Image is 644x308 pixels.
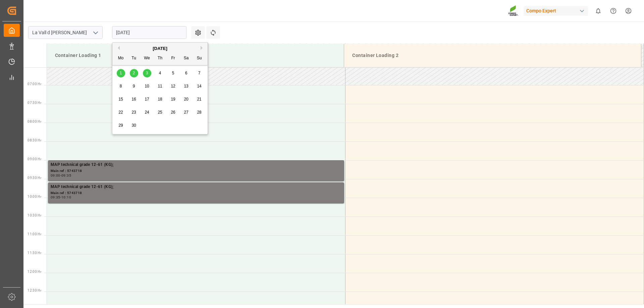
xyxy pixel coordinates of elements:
[195,82,204,90] div: Choose Sunday, September 14th, 2025
[143,54,151,63] div: We
[131,123,136,128] span: 30
[182,82,191,90] div: Choose Saturday, September 13th, 2025
[145,84,149,88] span: 10
[28,120,41,123] span: 08:00 Hr
[171,97,175,102] span: 19
[143,69,151,77] div: Choose Wednesday, September 3rd, 2025
[28,138,41,142] span: 08:30 Hr
[156,108,164,117] div: Choose Thursday, September 25th, 2025
[51,168,341,174] div: Main ref : 5743718
[118,110,123,115] span: 22
[195,95,204,104] div: Choose Sunday, September 21st, 2025
[156,82,164,90] div: Choose Thursday, September 11th, 2025
[130,54,138,63] div: Tu
[195,69,204,77] div: Choose Sunday, September 7th, 2025
[156,95,164,104] div: Choose Thursday, September 18th, 2025
[182,108,191,117] div: Choose Saturday, September 27th, 2025
[130,121,138,130] div: Choose Tuesday, September 30th, 2025
[158,110,162,115] span: 25
[169,108,177,117] div: Choose Friday, September 26th, 2025
[117,108,125,117] div: Choose Monday, September 22nd, 2025
[28,289,41,292] span: 12:30 Hr
[51,196,60,199] div: 09:35
[195,108,204,117] div: Choose Sunday, September 28th, 2025
[172,71,174,75] span: 5
[114,67,206,132] div: month 2025-09
[51,190,341,196] div: Main ref : 5743718
[130,69,138,77] div: Choose Tuesday, September 2nd, 2025
[182,69,191,77] div: Choose Saturday, September 6th, 2025
[28,213,41,217] span: 10:30 Hr
[28,176,41,180] span: 09:30 Hr
[131,110,136,115] span: 23
[171,110,175,115] span: 26
[120,84,122,88] span: 8
[143,108,151,117] div: Choose Wednesday, September 24th, 2025
[118,97,123,102] span: 15
[158,84,162,88] span: 11
[133,71,135,75] span: 2
[117,121,125,130] div: Choose Monday, September 29th, 2025
[145,110,149,115] span: 24
[118,123,123,128] span: 29
[130,82,138,90] div: Choose Tuesday, September 9th, 2025
[169,82,177,90] div: Choose Friday, September 12th, 2025
[120,71,122,75] span: 1
[61,174,71,177] div: 09:35
[158,97,162,102] span: 18
[28,157,41,161] span: 09:00 Hr
[143,95,151,104] div: Choose Wednesday, September 17th, 2025
[90,27,100,38] button: open menu
[28,232,41,236] span: 11:00 Hr
[28,26,103,39] input: Type to search/select
[524,6,588,16] div: Compo Expert
[182,95,191,104] div: Choose Saturday, September 20th, 2025
[130,108,138,117] div: Choose Tuesday, September 23rd, 2025
[508,5,519,17] img: Screenshot%202023-09-29%20at%2010.02.21.png_1712312052.png
[52,49,338,62] div: Container Loading 1
[156,69,164,77] div: Choose Thursday, September 4th, 2025
[185,71,187,75] span: 6
[156,54,164,63] div: Th
[606,3,621,18] button: Help Center
[112,26,186,39] input: DD.MM.YYYY
[184,84,188,88] span: 13
[184,110,188,115] span: 27
[169,54,177,63] div: Fr
[28,101,41,105] span: 07:30 Hr
[171,84,175,88] span: 12
[145,97,149,102] span: 17
[197,84,201,88] span: 14
[117,95,125,104] div: Choose Monday, September 15th, 2025
[143,82,151,90] div: Choose Wednesday, September 10th, 2025
[116,46,120,50] button: Previous Month
[28,251,41,255] span: 11:30 Hr
[350,49,636,62] div: Container Loading 2
[197,97,201,102] span: 21
[169,69,177,77] div: Choose Friday, September 5th, 2025
[182,54,191,63] div: Sa
[197,110,201,115] span: 28
[28,195,41,198] span: 10:00 Hr
[133,84,135,88] span: 9
[60,174,61,177] div: -
[146,71,148,75] span: 3
[524,4,591,17] button: Compo Expert
[198,71,201,75] span: 7
[51,174,60,177] div: 09:00
[195,54,204,63] div: Su
[117,54,125,63] div: Mo
[591,3,606,18] button: show 0 new notifications
[131,97,136,102] span: 16
[130,95,138,104] div: Choose Tuesday, September 16th, 2025
[159,71,161,75] span: 4
[201,46,205,50] button: Next Month
[184,97,188,102] span: 20
[51,162,341,168] div: MAP technical grade 12-61 (KG);
[28,82,41,86] span: 07:00 Hr
[117,69,125,77] div: Choose Monday, September 1st, 2025
[112,45,208,52] div: [DATE]
[28,270,41,273] span: 12:00 Hr
[60,196,61,199] div: -
[117,82,125,90] div: Choose Monday, September 8th, 2025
